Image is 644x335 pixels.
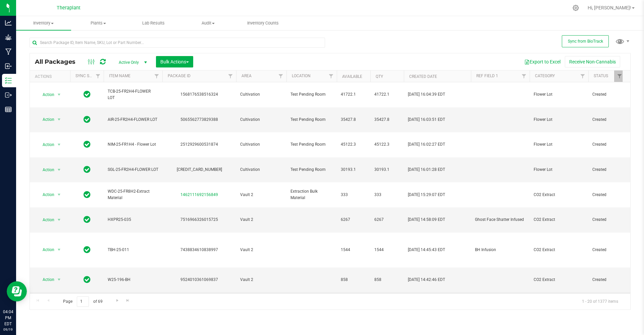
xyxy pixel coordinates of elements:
span: 6267 [374,217,400,223]
span: 858 [374,277,400,283]
span: Created [592,91,621,98]
span: Created [592,277,621,283]
span: [DATE] 16:04:39 EDT [408,91,445,98]
inline-svg: Reports [5,106,12,113]
span: 35427.8 [374,116,400,123]
span: Page of 69 [57,296,108,307]
div: 7438834610838997 [161,247,237,253]
span: SGL-25-FR2H4-FLOWER LOT [108,166,158,173]
button: Receive Non-Cannabis [565,56,620,67]
span: 35427.8 [341,116,366,123]
span: Cultivation [240,116,282,123]
span: 45122.3 [374,141,400,148]
span: Created [592,116,621,123]
a: Filter [151,70,162,82]
div: 2512929600531874 [161,141,237,148]
iframe: Resource center [7,281,27,301]
span: Cultivation [240,141,282,148]
a: Package ID [168,74,191,78]
span: Action [37,215,55,225]
input: 1 [77,296,89,307]
a: Go to the last page [123,296,133,305]
a: Audit [181,16,236,30]
span: NIM-25-FR1H4 - Flower Lot [108,141,158,148]
span: Inventory Counts [238,20,288,26]
span: Created [592,166,621,173]
div: 1568176538516324 [161,91,237,98]
a: Inventory Counts [235,16,290,30]
inline-svg: Inventory [5,77,12,84]
span: Flower Lot [534,91,584,98]
span: 30193.1 [341,166,366,173]
span: All Packages [35,58,82,65]
span: Vault 2 [240,247,282,253]
span: [DATE] 16:02:27 EDT [408,141,445,148]
span: Test Pending Room [290,141,333,148]
span: CO2 Extract [534,247,584,253]
a: Location [292,74,311,78]
span: In Sync [84,275,91,284]
span: Audit [181,20,235,26]
input: Search Package ID, Item Name, SKU, Lot or Part Number... [30,38,325,48]
span: 333 [341,192,366,198]
button: Bulk Actions [156,56,193,67]
a: Plants [71,16,126,30]
span: TCB-25-FR2H4-FLOWER LOT [108,88,158,101]
span: 30193.1 [374,166,400,173]
button: Export to Excel [520,56,565,67]
span: select [55,165,63,175]
p: 09/19 [3,327,13,332]
inline-svg: Grow [5,34,12,41]
span: 41722.1 [341,91,366,98]
a: Filter [519,70,530,82]
span: In Sync [84,215,91,224]
span: HXPR25-035 [108,217,158,223]
a: Inventory [16,16,71,30]
a: Area [241,74,252,78]
span: Ghost Face Shatter Infused [475,217,526,223]
div: [CREDIT_CARD_NUMBER] [161,166,237,173]
span: BH Infusion [475,247,526,253]
a: Qty [376,74,383,79]
a: Filter [225,70,236,82]
inline-svg: Manufacturing [5,48,12,55]
span: 45122.3 [341,141,366,148]
span: Created [592,141,621,148]
span: Cultivation [240,166,282,173]
span: select [55,140,63,149]
span: [DATE] 16:03:51 EDT [408,116,445,123]
span: TBH-25-011 [108,247,158,253]
a: Filter [93,70,104,82]
span: Inventory [16,20,71,26]
span: Vault 2 [240,277,282,283]
inline-svg: Outbound [5,92,12,98]
span: Sync from BioTrack [568,39,603,44]
span: select [55,215,63,225]
a: Go to the next page [112,296,122,305]
a: Status [594,74,608,78]
span: [DATE] 14:45:43 EDT [408,247,445,253]
span: [DATE] 14:58:09 EDT [408,217,445,223]
div: 9524010361069837 [161,277,237,283]
span: In Sync [84,140,91,149]
span: WDC-25-FR8H2-Extract Material [108,188,158,201]
span: Flower Lot [534,116,584,123]
span: Flower Lot [534,166,584,173]
a: Filter [577,70,588,82]
span: select [55,90,63,99]
span: [DATE] 14:42:46 EDT [408,277,445,283]
span: Created [592,247,621,253]
a: Ref Field 1 [476,74,498,78]
span: Action [37,90,55,99]
a: Filter [326,70,337,82]
span: select [55,190,63,199]
span: Vault 2 [240,192,282,198]
span: Test Pending Room [290,91,333,98]
span: Action [37,165,55,175]
span: CO2 Extract [534,192,584,198]
button: Sync from BioTrack [562,35,609,47]
span: In Sync [84,190,91,199]
a: Item Name [109,74,130,78]
span: Theraplant [57,5,80,11]
span: Plants [71,20,126,26]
